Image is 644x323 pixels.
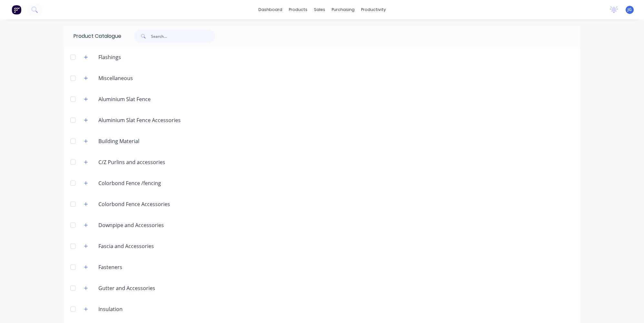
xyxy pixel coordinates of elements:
[12,5,21,15] img: Factory
[93,116,186,124] div: Aluminium Slat Fence Accessories
[93,74,138,82] div: Miscellaneous
[286,5,311,15] div: products
[64,26,121,47] div: Product Catalogue
[93,305,128,313] div: Insulation
[93,200,175,208] div: Colorbond Fence Accessories
[93,221,169,229] div: Downpipe and Accessories
[628,7,632,13] span: JG
[151,30,215,43] input: Search...
[328,5,358,15] div: purchasing
[93,158,170,166] div: C/Z Purlins and accessories
[93,137,145,145] div: Building Material
[93,242,159,250] div: Fascia and Accessories
[311,5,328,15] div: sales
[255,5,286,15] a: dashboard
[358,5,389,15] div: productivity
[93,284,160,292] div: Gutter and Accessories
[93,179,166,187] div: Colorbond Fence /fencing
[93,53,126,61] div: Flashings
[93,95,156,103] div: Aluminium Slat Fence
[93,263,127,271] div: Fasteners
